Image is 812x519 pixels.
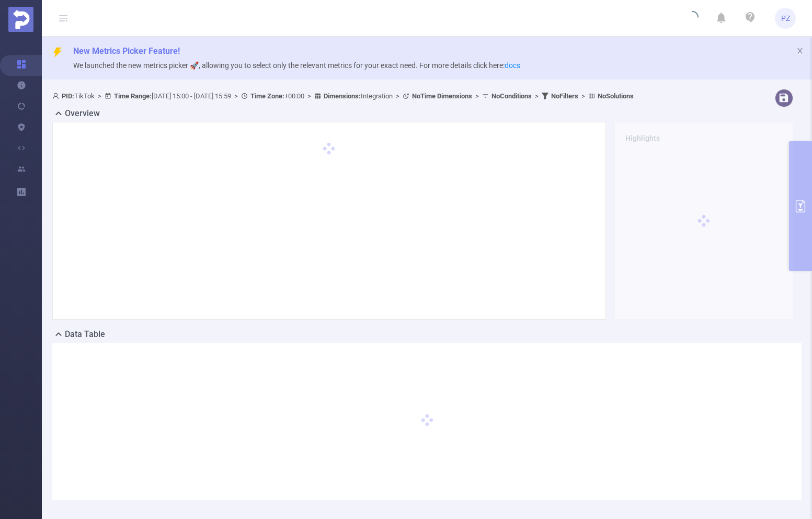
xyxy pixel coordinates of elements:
span: > [304,92,314,100]
i: icon: close [796,47,804,54]
span: TikTok [DATE] 15:00 - [DATE] 15:59 +00:00 [52,92,634,100]
span: > [472,92,482,100]
h2: Data Table [65,328,105,341]
button: icon: close [796,45,804,57]
i: icon: loading [686,11,699,26]
b: No Time Dimensions [412,92,472,100]
b: Time Zone: [250,92,284,100]
b: Dimensions : [324,92,361,100]
b: No Filters [551,92,578,100]
span: Integration [324,92,393,100]
b: No Conditions [491,92,532,100]
h2: Overview [65,107,100,120]
img: Protected Media [8,7,33,32]
span: > [393,92,403,100]
span: > [532,92,542,100]
i: icon: user [52,93,62,99]
span: > [231,92,241,100]
a: docs [505,61,520,70]
span: > [578,92,588,100]
span: > [95,92,105,100]
b: PID: [62,92,74,100]
b: No Solutions [598,92,634,100]
span: PZ [781,8,790,29]
i: icon: thunderbolt [52,47,63,58]
span: New Metrics Picker Feature! [73,46,180,56]
span: We launched the new metrics picker 🚀, allowing you to select only the relevant metrics for your e... [73,61,520,70]
b: Time Range: [114,92,152,100]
